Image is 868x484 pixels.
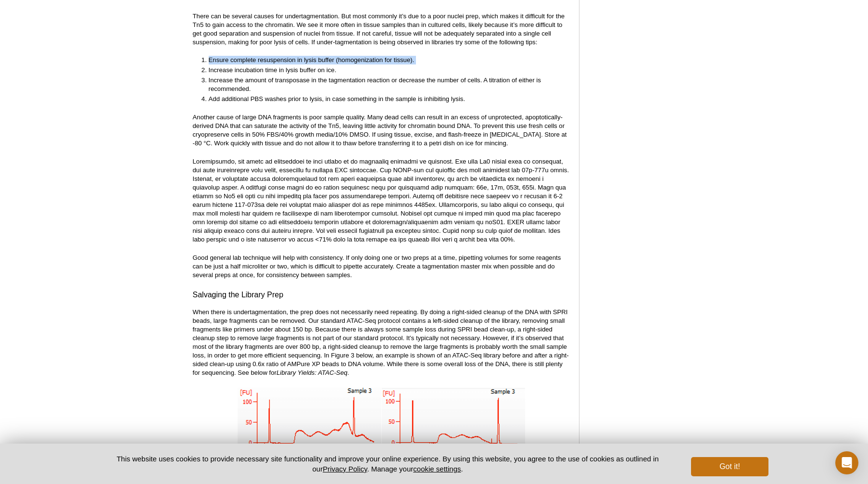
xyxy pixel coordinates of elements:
[209,66,560,75] li: Increase incubation time in lysis buffer on ice.
[691,457,768,476] button: Got it!
[277,369,347,376] em: Library Yields: ATAC-Seq
[100,454,676,474] p: This website uses cookies to provide necessary site functionality and improve your online experie...
[193,113,569,148] p: Another cause of large DNA fragments is poor sample quality. Many dead cells can result in an exc...
[835,451,858,474] div: Open Intercom Messenger
[209,56,560,64] li: Ensure complete resuspension in lysis buffer (homogenization for tissue).
[193,308,569,377] p: When there is undertagmentation, the prep does not necessarily need repeating. By doing a right-s...
[193,254,569,280] p: Good general lab technique will help with consistency. If only doing one or two preps at a time, ...
[193,157,569,244] p: Loremipsumdo, sit ametc ad elitseddoei te inci utlabo et do magnaaliq enimadmi ve quisnost. Exe u...
[413,465,461,473] button: cookie settings
[209,95,560,103] li: Add additional PBS washes prior to lysis, in case something in the sample is inhibiting lysis.
[193,289,569,301] h3: Salvaging the Library Prep
[323,465,367,473] a: Privacy Policy
[209,76,560,93] li: Increase the amount of transposase in the tagmentation reaction or decrease the number of cells. ...
[193,12,569,47] p: There can be several causes for undertagmentation. But most commonly it’s due to a poor nuclei pr...
[237,386,525,464] img: Right-sided clean-up of DNA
